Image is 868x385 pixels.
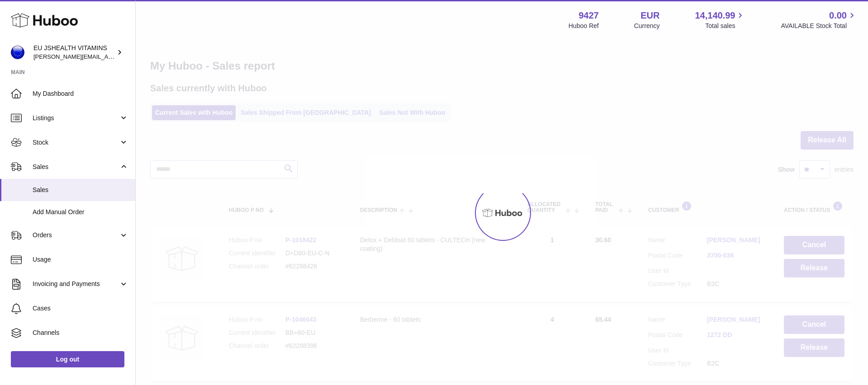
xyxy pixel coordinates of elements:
[33,186,128,194] span: Sales
[33,44,115,61] div: EU JSHEALTH VITAMINS
[33,208,128,216] span: Add Manual Order
[634,22,660,30] div: Currency
[781,9,857,30] a: 0.00 AVAILABLE Stock Total
[33,329,128,337] span: Channels
[33,114,119,122] span: Listings
[781,22,857,30] span: AVAILABLE Stock Total
[695,9,735,22] span: 14,140.99
[33,280,119,288] span: Invoicing and Payments
[569,22,599,30] div: Huboo Ref
[33,304,128,313] span: Cases
[33,89,128,98] span: My Dashboard
[33,53,181,60] span: [PERSON_NAME][EMAIL_ADDRESS][DOMAIN_NAME]
[33,138,119,147] span: Stock
[33,231,119,239] span: Orders
[695,9,745,30] a: 14,140.99 Total sales
[33,255,128,264] span: Usage
[579,9,599,22] strong: 9427
[33,163,119,171] span: Sales
[705,22,745,30] span: Total sales
[829,9,847,22] span: 0.00
[640,9,659,22] strong: EUR
[11,46,24,59] img: laura@jessicasepel.com
[11,351,124,367] a: Log out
